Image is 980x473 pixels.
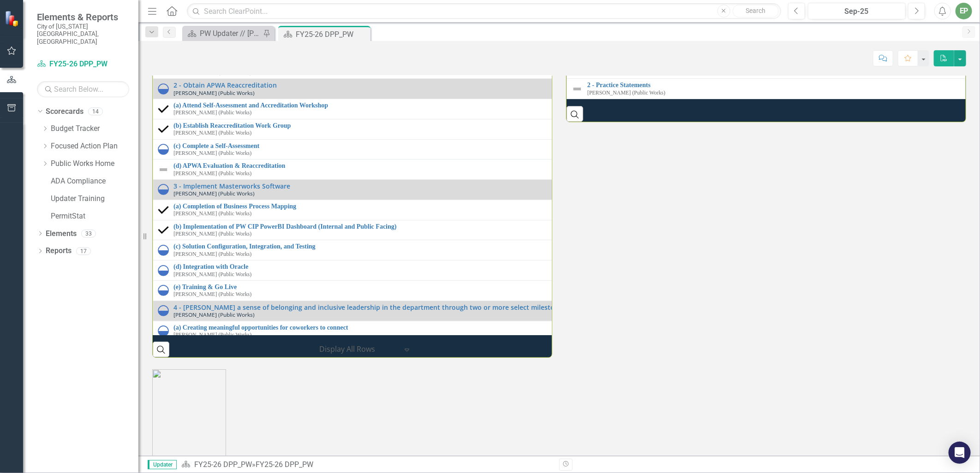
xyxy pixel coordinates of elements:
[158,103,169,114] img: Completed
[37,12,129,23] span: Elements & Reports
[173,122,963,129] a: (b) Establish Reaccreditation Work Group
[148,460,177,469] span: Updater
[181,460,552,470] div: »
[46,106,84,117] a: Scorecards
[158,144,169,155] img: In Progress
[173,231,251,237] small: [PERSON_NAME] (Public Works)
[51,176,138,187] a: ADA Compliance
[173,203,963,210] a: (a) Completion of Business Process Mapping
[158,305,169,316] img: In Progress
[173,324,963,331] a: (a) Creating meaningful opportunities for coworkers to connect
[296,29,368,40] div: FY25-26 DPP_PW
[173,263,963,270] a: (d) Integration with Oracle
[173,150,251,156] small: [PERSON_NAME] (Public Works)
[173,243,963,250] a: (c) Solution Configuration, Integration, and Testing
[949,442,971,464] div: Open Intercom Messenger
[173,272,251,278] small: [PERSON_NAME] (Public Works)
[733,5,779,18] button: Search
[153,301,968,321] td: Double-Click to Edit Right Click for Context Menu
[173,251,251,257] small: [PERSON_NAME] (Public Works)
[173,102,963,109] a: (a) Attend Self-Assessment and Accreditation Workshop
[173,171,251,177] small: [PERSON_NAME] (Public Works)
[158,164,169,175] img: Not Defined
[173,90,255,96] small: [PERSON_NAME] (Public Works)
[76,247,91,255] div: 17
[51,141,138,152] a: Focused Action Plan
[153,200,968,220] td: Double-Click to Edit Right Click for Context Menu
[5,11,21,27] img: ClearPoint Strategy
[158,225,169,236] img: Completed
[153,281,968,301] td: Double-Click to Edit Right Click for Context Menu
[256,460,313,469] div: FY25-26 DPP_PW
[153,119,968,139] td: Double-Click to Edit Right Click for Context Menu
[153,79,968,99] td: Double-Click to Edit Right Click for Context Menu
[173,130,251,136] small: [PERSON_NAME] (Public Works)
[46,229,77,239] a: Elements
[587,90,665,96] small: [PERSON_NAME] (Public Works)
[808,3,906,19] button: Sep-25
[153,139,968,160] td: Double-Click to Edit Right Click for Context Menu
[51,159,138,169] a: Public Works Home
[173,312,255,318] small: [PERSON_NAME] (Public Works)
[51,211,138,222] a: PermitStat
[37,59,129,70] a: FY25-26 DPP_PW
[153,240,968,260] td: Double-Click to Edit Right Click for Context Menu
[153,220,968,240] td: Double-Click to Edit Right Click for Context Menu
[158,83,169,95] img: In Progress
[158,204,169,215] img: Completed
[173,223,963,230] a: (b) Implementation of PW CIP PowerBI Dashboard (Internal and Public Facing)
[572,83,583,95] img: Not Defined
[158,184,169,195] img: In Progress
[173,304,963,311] a: 4 - [PERSON_NAME] a sense of belonging and inclusive leadership in the department through two or ...
[587,82,961,89] a: 2 - Practice Statements
[173,284,963,290] a: (e) Training & Go Live
[173,211,251,217] small: [PERSON_NAME] (Public Works)
[173,190,255,196] small: [PERSON_NAME] (Public Works)
[37,23,129,45] small: City of [US_STATE][GEOGRAPHIC_DATA], [GEOGRAPHIC_DATA]
[200,28,261,39] div: PW Updater // [PERSON_NAME]
[158,245,169,256] img: In Progress
[37,81,129,97] input: Search Below...
[51,194,138,204] a: Updater Training
[173,183,963,189] a: 3 - Implement Masterworks Software
[185,28,261,39] a: PW Updater // [PERSON_NAME]
[956,3,972,19] button: EP
[173,291,251,297] small: [PERSON_NAME] (Public Works)
[187,3,781,19] input: Search ClearPoint...
[158,325,169,337] img: In Progress
[153,321,968,341] td: Double-Click to Edit Right Click for Context Menu
[158,265,169,276] img: In Progress
[153,180,968,200] td: Double-Click to Edit Right Click for Context Menu
[173,332,251,338] small: [PERSON_NAME] (Public Works)
[88,107,103,115] div: 14
[51,124,138,134] a: Budget Tracker
[173,162,963,169] a: (d) APWA Evaluation & Reaccreditation
[46,246,72,256] a: Reports
[158,285,169,296] img: In Progress
[158,124,169,135] img: Completed
[81,230,96,237] div: 33
[153,160,968,180] td: Double-Click to Edit Right Click for Context Menu
[153,99,968,119] td: Double-Click to Edit Right Click for Context Menu
[173,82,963,89] a: 2 - Obtain APWA Reaccreditation
[173,110,251,116] small: [PERSON_NAME] (Public Works)
[746,7,765,14] span: Search
[173,142,963,149] a: (c) Complete a Self-Assessment
[153,260,968,281] td: Double-Click to Edit Right Click for Context Menu
[811,6,902,17] div: Sep-25
[194,460,252,469] a: FY25-26 DPP_PW
[567,79,966,99] td: Double-Click to Edit Right Click for Context Menu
